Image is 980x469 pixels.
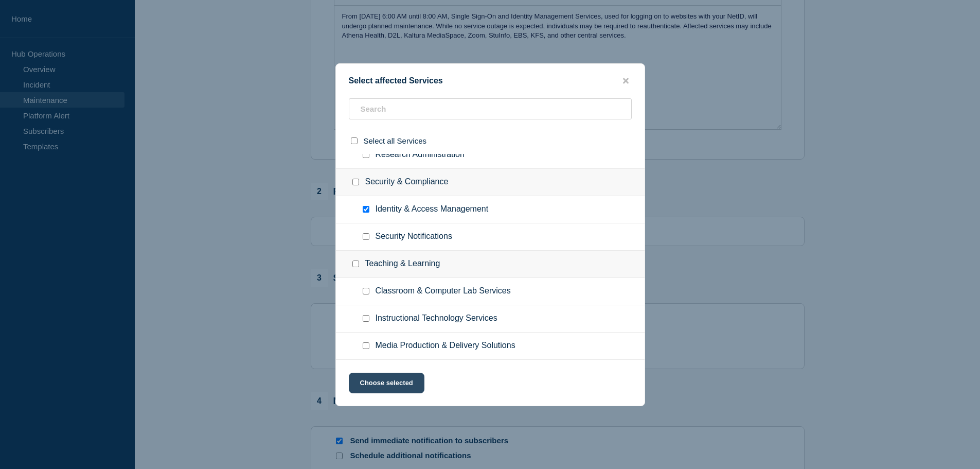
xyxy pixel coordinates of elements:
[336,169,645,196] div: Security & Compliance
[352,179,359,185] input: Security & Compliance checkbox
[376,232,452,242] span: Security Notifications
[363,315,369,322] input: Instructional Technology Services checkbox
[363,342,369,349] input: Media Production & Delivery Solutions checkbox
[364,136,427,145] span: Select all Services
[363,288,369,294] input: Classroom & Computer Lab Services checkbox
[352,260,359,267] input: Teaching & Learning checkbox
[349,373,424,393] button: Choose selected
[376,341,515,351] span: Media Production & Delivery Solutions
[376,150,465,160] span: Research Administration
[363,206,369,213] input: Identity & Access Management checkbox
[376,314,497,324] span: Instructional Technology Services
[376,204,489,215] span: Identity & Access Management
[363,233,369,240] input: Security Notifications checkbox
[351,137,358,144] input: select all checkbox
[363,151,369,158] input: Research Administration checkbox
[620,76,632,86] button: close button
[336,251,645,278] div: Teaching & Learning
[336,76,645,86] div: Select affected Services
[376,286,511,297] span: Classroom & Computer Lab Services
[349,98,632,119] input: Search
